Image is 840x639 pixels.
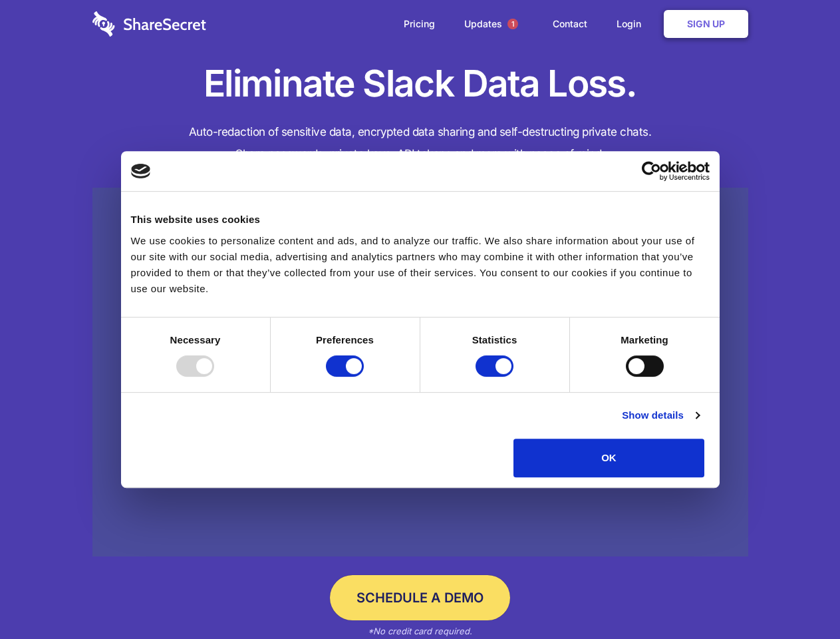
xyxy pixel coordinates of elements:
a: Usercentrics Cookiebot - opens in a new window [593,161,710,181]
img: logo [131,164,151,178]
img: logo-wordmark-white-trans-d4663122ce5f474addd5e946df7df03e33cb6a1c49d2221995e7729f52c070b2.svg [92,11,206,37]
a: Show details [622,407,699,423]
span: 1 [507,19,518,29]
a: Contact [539,3,601,45]
a: Schedule a Demo [330,575,510,620]
strong: Necessary [170,334,221,345]
a: Wistia video thumbnail [92,188,748,557]
strong: Marketing [621,334,668,345]
h4: Auto-redaction of sensitive data, encrypted data sharing and self-destructing private chats. Shar... [92,121,748,165]
em: *No credit card required. [368,626,472,636]
h1: Eliminate Slack Data Loss. [92,60,748,108]
strong: Statistics [472,334,517,345]
button: OK [513,439,704,477]
strong: Preferences [316,334,374,345]
a: Pricing [390,3,448,45]
div: We use cookies to personalize content and ads, and to analyze our traffic. We also share informat... [131,233,710,297]
a: Login [603,3,661,45]
div: This website uses cookies [131,212,710,228]
a: Sign Up [664,10,748,38]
